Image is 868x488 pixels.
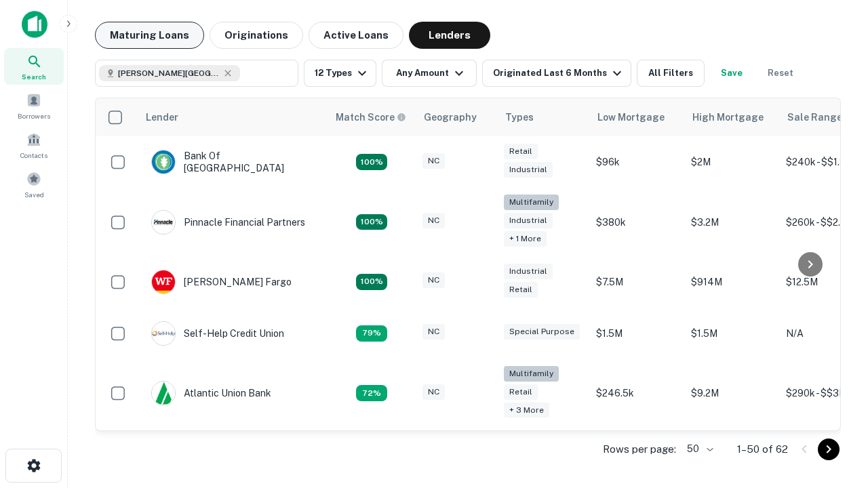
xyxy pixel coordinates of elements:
[22,11,47,38] img: capitalize-icon.png
[589,308,684,359] td: $1.5M
[504,403,549,418] div: + 3 more
[682,439,715,459] div: 50
[151,210,305,235] div: Pinnacle Financial Partners
[356,274,387,290] div: Matching Properties: 15, hasApolloMatch: undefined
[787,109,842,125] div: Sale Range
[422,213,445,228] div: NC
[118,67,220,79] span: [PERSON_NAME][GEOGRAPHIC_DATA], [GEOGRAPHIC_DATA]
[800,380,868,445] iframe: Chat Widget
[152,270,175,293] img: picture
[24,189,44,200] span: Saved
[504,282,538,298] div: Retail
[504,162,553,178] div: Industrial
[422,384,445,400] div: NC
[424,109,477,125] div: Geography
[637,60,705,87] button: All Filters
[138,98,328,136] th: Lender
[818,439,840,460] button: Go to next page
[603,441,676,457] p: Rows per page:
[151,270,292,294] div: [PERSON_NAME] Fargo
[304,60,376,87] button: 12 Types
[422,153,445,169] div: NC
[152,211,175,234] img: picture
[210,22,303,49] button: Originations
[710,60,753,87] button: Save your search to get updates of matches that match your search criteria.
[18,110,50,121] span: Borrowers
[422,272,445,288] div: NC
[152,322,175,345] img: picture
[504,324,580,340] div: Special Purpose
[597,109,665,125] div: Low Mortgage
[356,325,387,342] div: Matching Properties: 11, hasApolloMatch: undefined
[416,98,497,136] th: Geography
[505,109,534,125] div: Types
[589,98,684,136] th: Low Mortgage
[684,427,779,479] td: $3.3M
[356,385,387,401] div: Matching Properties: 10, hasApolloMatch: undefined
[589,188,684,256] td: $380k
[504,366,559,382] div: Multifamily
[336,110,403,125] h6: Match Score
[356,214,387,230] div: Matching Properties: 25, hasApolloMatch: undefined
[151,150,314,174] div: Bank Of [GEOGRAPHIC_DATA]
[309,22,403,49] button: Active Loans
[151,321,284,346] div: Self-help Credit Union
[382,60,477,87] button: Any Amount
[422,324,445,340] div: NC
[497,98,589,136] th: Types
[493,65,625,81] div: Originated Last 6 Months
[151,381,271,405] div: Atlantic Union Bank
[504,213,553,228] div: Industrial
[504,144,538,159] div: Retail
[737,441,788,457] p: 1–50 of 62
[589,427,684,479] td: $200k
[504,231,547,247] div: + 1 more
[336,110,406,125] div: Capitalize uses an advanced AI algorithm to match your search with the best lender. The match sco...
[684,188,779,256] td: $3.2M
[328,98,416,136] th: Capitalize uses an advanced AI algorithm to match your search with the best lender. The match sco...
[4,87,64,124] a: Borrowers
[95,22,204,49] button: Maturing Loans
[692,109,764,125] div: High Mortgage
[152,382,175,405] img: picture
[20,150,47,161] span: Contacts
[356,154,387,170] div: Matching Properties: 14, hasApolloMatch: undefined
[684,98,779,136] th: High Mortgage
[504,195,559,210] div: Multifamily
[482,60,631,87] button: Originated Last 6 Months
[589,359,684,428] td: $246.5k
[409,22,490,49] button: Lenders
[504,384,538,400] div: Retail
[152,150,175,174] img: picture
[589,256,684,308] td: $7.5M
[684,256,779,308] td: $914M
[146,109,178,125] div: Lender
[589,136,684,188] td: $96k
[684,136,779,188] td: $2M
[504,264,553,279] div: Industrial
[4,48,64,85] a: Search
[684,308,779,359] td: $1.5M
[759,60,802,87] button: Reset
[22,71,46,82] span: Search
[684,359,779,428] td: $9.2M
[4,127,64,163] a: Contacts
[4,166,64,203] a: Saved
